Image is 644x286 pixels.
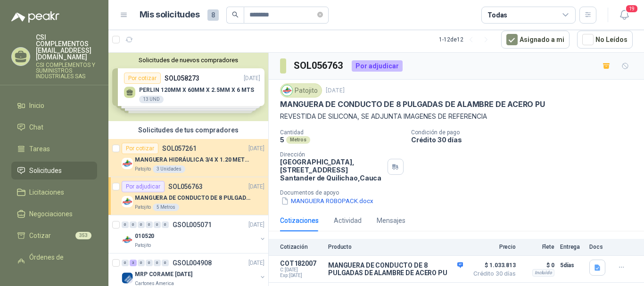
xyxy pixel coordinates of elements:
[280,151,384,158] p: Dirección
[232,11,239,18] span: search
[248,221,264,229] p: [DATE]
[248,144,264,153] p: [DATE]
[146,221,153,228] div: 0
[280,158,384,182] p: [GEOGRAPHIC_DATA], [STREET_ADDRESS] Santander de Quilichao , Cauca
[589,244,608,250] p: Docs
[352,60,403,72] div: Por adjudicar
[317,10,323,19] span: close-circle
[153,165,185,173] div: 3 Unidades
[168,183,203,190] p: SOL056763
[154,260,161,266] div: 0
[280,136,284,144] p: 5
[122,221,129,228] div: 0
[207,9,219,21] span: 8
[532,269,554,277] div: Incluido
[469,244,516,250] p: Precio
[280,273,322,278] span: Exp: [DATE]
[625,4,638,13] span: 19
[138,221,145,228] div: 0
[577,31,633,49] button: No Leídos
[11,11,59,23] img: Logo peakr
[280,260,322,267] p: COT182007
[469,260,516,271] span: $ 1.033.813
[146,260,153,266] div: 0
[280,189,640,196] p: Documentos de apoyo
[122,272,133,284] img: Company Logo
[521,244,554,250] p: Flete
[294,58,344,73] h3: SOL056763
[29,230,51,241] span: Cotizar
[282,85,292,96] img: Company Logo
[138,260,145,266] div: 0
[11,248,97,277] a: Órdenes de Compra
[135,270,192,279] p: MRP CORAME [DATE]
[108,139,268,177] a: Por cotizarSOL057261[DATE] Company LogoMANGUERA HIDRÁULICA 3/4 X 1.20 METROS DE LONGITUD HR-HR-AC...
[328,244,463,250] p: Producto
[521,260,554,271] p: $ 0
[162,221,169,228] div: 0
[122,234,133,245] img: Company Logo
[36,62,97,79] p: CSI COMPLEMENTOS Y SUMINISTROS INDUSTRIALES SAS
[112,57,264,64] button: Solicitudes de nuevos compradores
[248,259,264,268] p: [DATE]
[377,215,405,226] div: Mensajes
[108,53,268,121] div: Solicitudes de nuevos compradoresPor cotizarSOL058273[DATE] PERLIN 120MM X 60MM X 2.5MM X 6 MTS13...
[173,260,212,266] p: GSOL004908
[11,97,97,114] a: Inicio
[248,182,264,191] p: [DATE]
[75,232,91,239] span: 353
[29,252,88,273] span: Órdenes de Compra
[487,10,507,20] div: Todas
[122,196,133,207] img: Company Logo
[469,271,516,277] span: Crédito 30 días
[11,140,97,158] a: Tareas
[334,215,362,226] div: Actividad
[439,32,494,47] div: 1 - 12 de 12
[29,187,64,197] span: Licitaciones
[135,165,151,173] p: Patojito
[122,143,158,154] div: Por cotizar
[135,242,151,249] p: Patojito
[29,144,50,154] span: Tareas
[411,136,640,144] p: Crédito 30 días
[280,99,545,109] p: MANGUERA DE CONDUCTO DE 8 PULGADAS DE ALAMBRE DE ACERO PU
[122,260,129,266] div: 0
[162,145,197,152] p: SOL057261
[326,86,345,95] p: [DATE]
[560,244,584,250] p: Entrega
[29,100,44,111] span: Inicio
[11,162,97,180] a: Solicitudes
[560,260,584,271] p: 5 días
[280,215,319,226] div: Cotizaciones
[328,261,463,277] p: MANGUERA DE CONDUCTO DE 8 PULGADAS DE ALAMBRE DE ACERO PU
[135,232,154,241] p: 010520
[317,12,323,17] span: close-circle
[616,7,633,24] button: 19
[140,8,200,22] h1: Mis solicitudes
[153,204,179,211] div: 5 Metros
[122,158,133,169] img: Company Logo
[173,221,212,228] p: GSOL005071
[411,129,640,136] p: Condición de pago
[280,83,322,98] div: Patojito
[162,260,169,266] div: 0
[135,194,252,203] p: MANGUERA DE CONDUCTO DE 8 PULGADAS DE ALAMBRE DE ACERO PU
[108,121,268,139] div: Solicitudes de tus compradores
[286,136,310,144] div: Metros
[135,155,252,164] p: MANGUERA HIDRÁULICA 3/4 X 1.20 METROS DE LONGITUD HR-HR-ACOPLADA
[36,34,97,60] p: CSI COMPLEMENTOS [EMAIL_ADDRESS][DOMAIN_NAME]
[122,181,165,192] div: Por adjudicar
[108,177,268,215] a: Por adjudicarSOL056763[DATE] Company LogoMANGUERA DE CONDUCTO DE 8 PULGADAS DE ALAMBRE DE ACERO P...
[280,244,322,250] p: Cotización
[122,219,266,249] a: 0 0 0 0 0 0 GSOL005071[DATE] Company Logo010520Patojito
[11,118,97,136] a: Chat
[11,227,97,245] a: Cotizar353
[280,267,322,273] span: C: [DATE]
[130,260,137,266] div: 3
[135,204,151,211] p: Patojito
[29,165,62,176] span: Solicitudes
[29,209,73,219] span: Negociaciones
[29,122,43,132] span: Chat
[501,31,570,49] button: Asignado a mi
[280,111,633,122] p: REVESTIDA DE SILICONA, SE ADJUNTA IMAGENES DE REFERENCIA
